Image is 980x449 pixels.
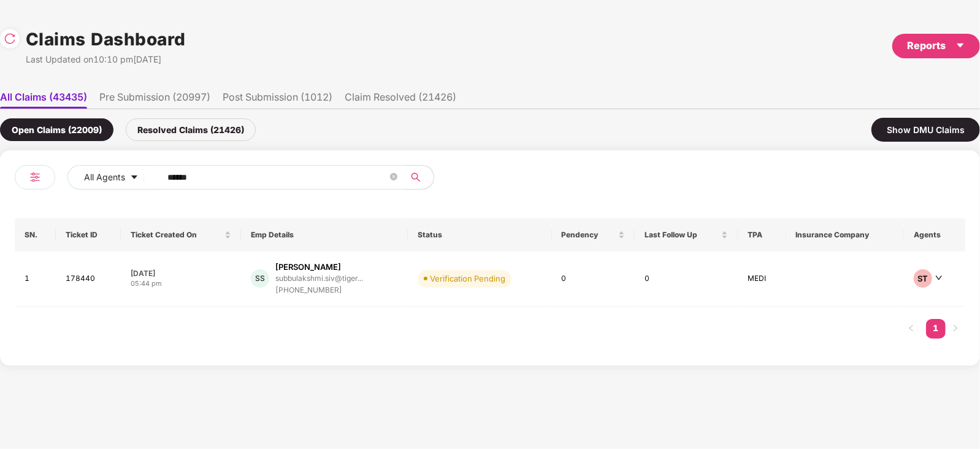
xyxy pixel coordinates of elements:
li: Post Submission (1012) [223,91,332,109]
th: Insurance Company [786,218,904,251]
th: Pendency [552,218,635,251]
td: 0 [552,251,635,307]
span: right [952,324,959,332]
div: Show DMU Claims [871,118,980,142]
li: 1 [926,319,946,339]
div: [PHONE_NUMBER] [275,285,363,296]
th: Emp Details [241,218,408,251]
td: 178440 [56,251,121,307]
li: Previous Page [902,319,921,339]
div: 05:44 pm [131,278,231,289]
th: Last Follow Up [635,218,738,251]
button: All Agentscaret-down [67,165,165,190]
th: Ticket ID [56,218,121,251]
div: subbulakshmi.siv@tiger... [275,274,363,282]
span: Last Follow Up [645,230,719,240]
td: 0 [635,251,738,307]
th: Status [408,218,551,251]
span: Ticket Created On [131,230,222,240]
th: Ticket Created On [121,218,241,251]
span: down [935,274,943,282]
div: Reports [907,38,965,53]
button: search [404,165,434,190]
li: Claim Resolved (21426) [345,91,456,109]
li: Pre Submission (20997) [99,91,210,109]
h1: Claims Dashboard [26,26,186,53]
td: MEDI [738,251,786,307]
span: search [404,172,427,182]
button: right [946,319,965,339]
img: svg+xml;base64,PHN2ZyB4bWxucz0iaHR0cDovL3d3dy53My5vcmcvMjAwMC9zdmciIHdpZHRoPSIyNCIgaGVpZ2h0PSIyNC... [28,170,42,185]
div: Last Updated on 10:10 pm[DATE] [26,53,186,66]
td: 1 [15,251,56,307]
th: Agents [904,218,965,251]
span: left [908,324,915,332]
div: Resolved Claims (21426) [126,118,256,141]
a: 1 [926,319,946,337]
div: [DATE] [131,268,231,278]
span: caret-down [955,40,965,50]
div: [PERSON_NAME] [275,261,341,273]
th: TPA [738,218,786,251]
span: All Agents [84,171,125,184]
button: left [902,319,921,339]
li: Next Page [946,319,965,339]
div: Verification Pending [430,272,505,285]
span: caret-down [130,173,139,183]
img: svg+xml;base64,PHN2ZyBpZD0iUmVsb2FkLTMyeDMyIiB4bWxucz0iaHR0cDovL3d3dy53My5vcmcvMjAwMC9zdmciIHdpZH... [4,33,16,45]
span: close-circle [390,173,397,180]
div: SS [251,269,269,288]
div: ST [914,269,932,288]
span: Pendency [562,230,616,240]
span: close-circle [390,172,397,183]
th: SN. [15,218,56,251]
